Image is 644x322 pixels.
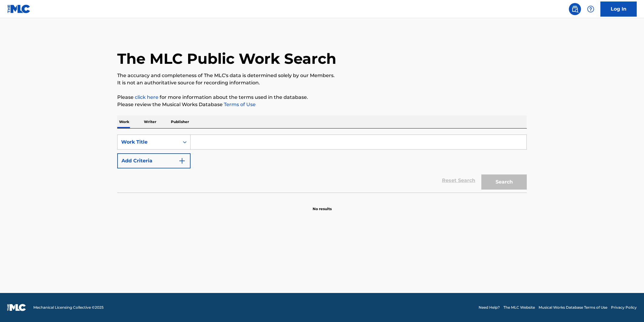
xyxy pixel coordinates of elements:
p: The accuracy and completeness of The MLC's data is determined solely by our Members. [117,72,527,79]
p: No results [313,199,332,212]
div: Help [585,3,597,15]
a: click here [135,94,158,100]
p: Please review the Musical Works Database [117,101,527,108]
p: Please for more information about the terms used in the database. [117,94,527,101]
img: 9d2ae6d4665cec9f34b9.svg [178,157,186,164]
button: Add Criteria [117,153,191,168]
a: The MLC Website [503,305,535,310]
a: Log In [600,2,637,17]
a: Terms of Use [223,102,256,107]
img: help [587,5,594,13]
img: MLC Logo [7,5,31,13]
p: It is not an authoritative source for recording information. [117,79,527,86]
div: Work Title [121,138,176,146]
p: Work [117,115,131,128]
a: Public Search [569,3,581,15]
a: Privacy Policy [611,305,637,310]
p: Publisher [169,115,191,128]
a: Need Help? [479,305,500,310]
span: Mechanical Licensing Collective © 2025 [33,305,104,310]
img: search [571,5,579,13]
form: Search Form [117,135,527,193]
h1: The MLC Public Work Search [117,50,336,68]
img: logo [7,304,26,311]
p: Writer [142,115,158,128]
a: Musical Works Database Terms of Use [539,305,607,310]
